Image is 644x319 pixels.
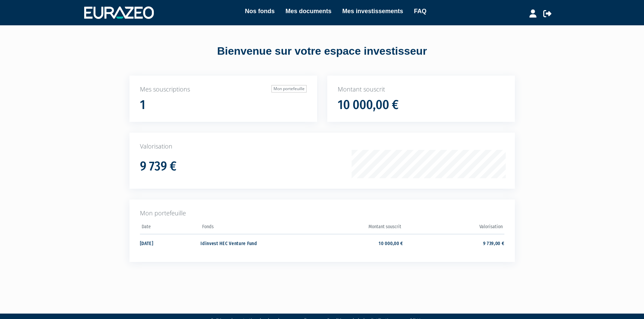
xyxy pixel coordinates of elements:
th: Montant souscrit [302,222,403,234]
th: Valorisation [403,222,504,234]
a: Nos fonds [245,6,275,16]
img: 1732889491-logotype_eurazeo_blanc_rvb.png [84,6,154,19]
p: Montant souscrit [338,85,504,94]
h1: 10 000,00 € [338,98,399,112]
p: Valorisation [140,142,504,151]
th: Fonds [200,222,302,234]
td: 10 000,00 € [302,234,403,252]
th: Date [140,222,201,234]
h1: 1 [140,98,145,112]
a: FAQ [414,6,427,16]
p: Mes souscriptions [140,85,307,94]
td: [DATE] [140,234,201,252]
a: Mes documents [285,6,331,16]
p: Mon portefeuille [140,209,504,218]
td: Idinvest HEC Venture Fund [200,234,302,252]
div: Bienvenue sur votre espace investisseur [114,44,530,59]
a: Mon portefeuille [271,85,307,92]
a: Mes investissements [342,6,403,16]
h1: 9 739 € [140,159,176,174]
td: 9 739,00 € [403,234,504,252]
